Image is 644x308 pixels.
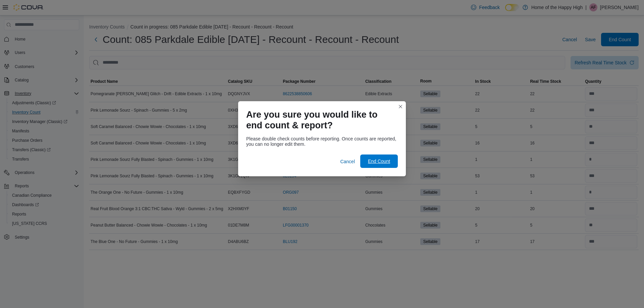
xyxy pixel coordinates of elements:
div: Please double check counts before reporting. Once counts are reported, you can no longer edit them. [246,136,398,147]
button: End Count [360,155,398,168]
button: Cancel [337,155,358,168]
span: End Count [368,158,390,165]
span: Cancel [340,158,355,165]
h1: Are you sure you would like to end count & report? [246,109,392,131]
button: Closes this modal window [396,103,405,111]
